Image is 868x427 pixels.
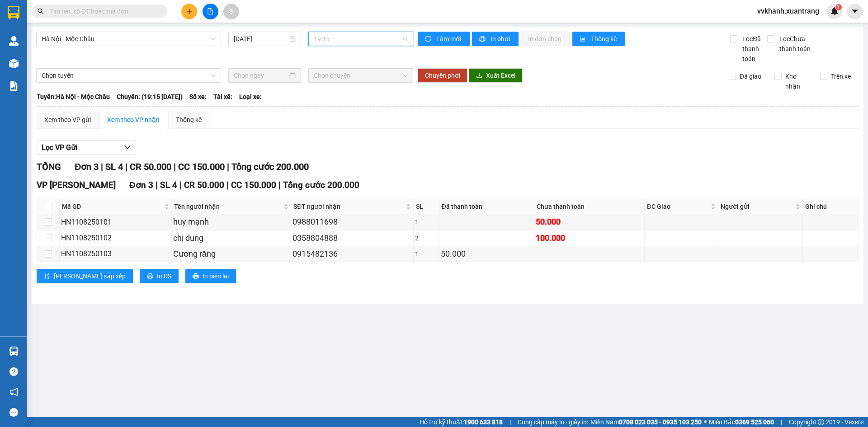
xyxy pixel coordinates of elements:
span: SL 4 [105,161,123,172]
span: Đã giao [736,71,765,81]
button: printerIn biên lai [185,269,236,283]
button: caret-down [847,4,863,19]
input: Tìm tên, số ĐT hoặc mã đơn [50,6,156,16]
span: SĐT người nhận [293,202,404,211]
span: Trên xe [827,71,854,81]
span: In biên lai [203,271,229,281]
button: syncLàm mới [418,32,470,46]
th: SL [414,199,439,214]
span: SL 4 [160,180,177,190]
span: ĐC Giao [647,202,709,211]
span: Tổng cước 200.000 [283,180,359,190]
span: Số xe: [189,92,207,102]
span: vvkhanh.xuantrang [750,5,826,17]
span: Hà Nội - Mộc Châu [42,32,216,46]
div: 50.000 [536,216,643,228]
td: Cương răng [172,246,292,262]
div: 2 [415,233,437,243]
span: Loại xe: [239,92,262,102]
span: Thống kê [591,34,618,44]
strong: 0708 023 035 - 0935 103 250 [619,418,702,426]
span: sync [425,36,433,43]
span: CR 50.000 [130,161,171,172]
div: huy mạnh [173,216,290,228]
td: 0358804888 [291,230,414,246]
strong: 0369 525 060 [735,418,774,426]
span: Kho nhận [782,71,813,91]
span: | [125,161,127,172]
td: huy mạnh [172,214,292,230]
input: Chọn ngày [234,70,288,80]
img: solution-icon [9,81,19,91]
span: Tài xế: [213,92,232,102]
b: Tuyến: Hà Nội - Mộc Châu [37,93,110,100]
img: icon-new-feature [830,7,839,15]
span: Miền Bắc [709,417,774,427]
span: printer [479,36,487,43]
span: question-circle [9,367,18,376]
img: logo-vxr [8,6,19,19]
button: sort-ascending[PERSON_NAME] sắp xếp [37,269,133,283]
span: printer [147,273,153,280]
span: Chọn tuyến [42,69,216,82]
span: Mã GD [62,202,162,211]
span: caret-down [851,7,859,15]
div: HN1108250101 [61,216,170,228]
img: warehouse-icon [9,59,19,68]
div: 0915482136 [292,248,412,260]
span: Cung cấp máy in - giấy in: [518,417,588,427]
span: Tên người nhận [174,202,282,211]
input: 11/08/2025 [234,34,288,44]
span: down [124,144,131,151]
span: Xuất Excel [486,70,515,80]
img: warehouse-icon [9,36,19,46]
sup: 1 [835,4,842,10]
span: message [9,408,18,417]
span: | [226,180,229,190]
div: 50.000 [441,248,533,260]
td: HN1108250102 [60,230,172,246]
button: bar-chartThống kê [572,32,625,46]
td: 0988011698 [291,214,414,230]
span: bar-chart [580,36,587,43]
div: 0988011698 [292,216,412,228]
span: CR 50.000 [184,180,224,190]
span: 1 [837,4,840,10]
span: aim [228,8,234,14]
div: HN1108250103 [61,248,170,259]
div: Cương răng [173,248,290,260]
strong: 1900 633 818 [464,418,503,426]
td: HN1108250101 [60,214,172,230]
span: ⚪️ [704,420,707,424]
span: | [227,161,229,172]
div: Xem theo VP nhận [107,115,160,125]
span: Làm mới [436,34,462,44]
span: download [476,72,482,80]
span: search [38,8,44,14]
span: | [179,180,182,190]
span: | [101,161,103,172]
button: Chuyển phơi [418,68,467,83]
button: file-add [203,4,218,19]
span: | [278,180,281,190]
div: HN1108250102 [61,232,170,244]
button: plus [181,4,197,19]
div: 0358804888 [292,232,412,244]
span: TỔNG [37,161,61,172]
button: Lọc VP Gửi [37,141,136,155]
span: Chuyến: (19:15 [DATE]) [117,92,183,102]
span: CC 150.000 [178,161,225,172]
button: aim [223,4,239,19]
span: Hỗ trợ kỹ thuật: [420,417,503,427]
span: Lọc Đã thanh toán [739,34,767,64]
span: In phơi [491,34,511,44]
span: Chọn chuyến [314,69,408,82]
span: | [509,417,511,427]
span: | [156,180,158,190]
span: printer [193,273,199,280]
span: notification [9,388,18,396]
img: warehouse-icon [9,347,19,356]
div: chị dung [173,232,290,244]
div: Thống kê [176,115,202,125]
td: chị dung [172,230,292,246]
